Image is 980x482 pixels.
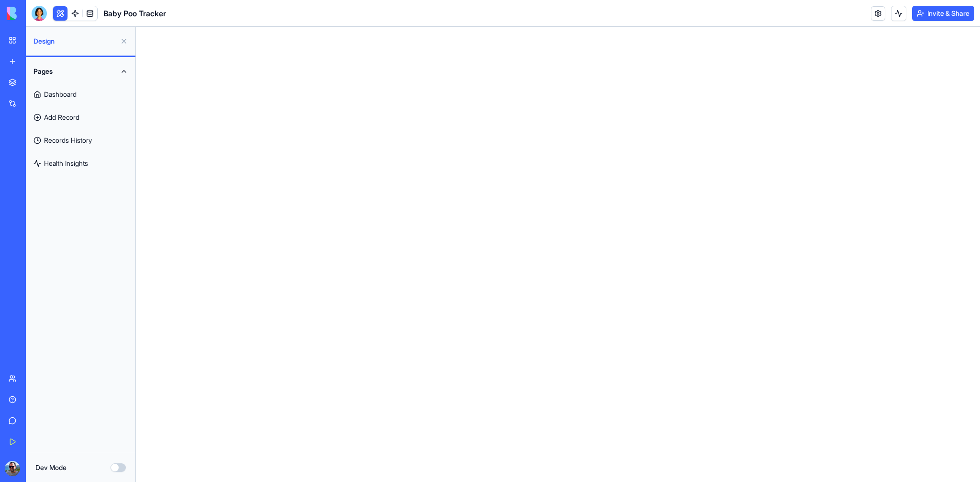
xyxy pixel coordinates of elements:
[33,36,116,46] span: Design
[29,83,133,106] a: Dashboard
[5,461,20,476] img: ACg8ocK7XFC8AcBWka3402IRDouYhKKctmxD0KB1RTn7vXdZacd3jeId8w=s96-c
[912,6,974,21] button: Invite & Share
[103,8,166,19] span: Baby Poo Tracker
[7,7,66,20] img: logo
[29,60,133,83] button: Pages
[29,152,133,175] a: Health Insights
[29,129,133,152] a: Records History
[35,463,67,472] label: Dev Mode
[29,106,133,129] a: Add Record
